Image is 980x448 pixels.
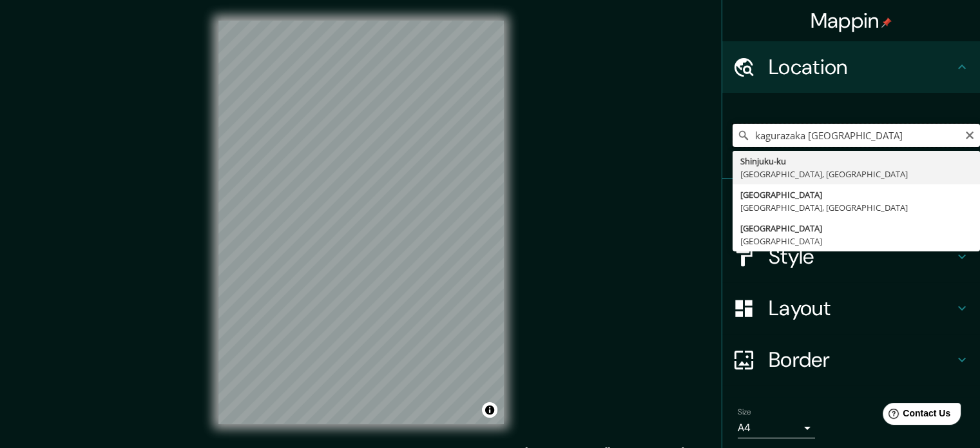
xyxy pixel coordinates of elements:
div: Style [722,231,980,282]
h4: Style [769,244,954,269]
div: A4 [738,418,815,438]
div: Pins [722,179,980,231]
input: Pick your city or area [733,124,980,147]
div: [GEOGRAPHIC_DATA] [740,188,972,201]
div: Layout [722,282,980,334]
button: Clear [965,128,975,141]
button: Toggle attribution [482,402,497,418]
label: Size [738,407,751,418]
div: [GEOGRAPHIC_DATA], [GEOGRAPHIC_DATA] [740,201,972,214]
h4: Mappin [811,8,892,34]
canvas: Map [218,21,504,424]
div: [GEOGRAPHIC_DATA], [GEOGRAPHIC_DATA] [740,168,972,180]
h4: Border [769,347,954,373]
div: Shinjuku-ku [740,155,972,168]
h4: Layout [769,295,954,321]
div: [GEOGRAPHIC_DATA] [740,235,972,248]
img: pin-icon.png [881,17,892,28]
div: [GEOGRAPHIC_DATA] [740,222,972,235]
h4: Location [769,54,954,80]
div: Border [722,334,980,385]
div: Location [722,41,980,93]
iframe: Help widget launcher [865,398,966,434]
